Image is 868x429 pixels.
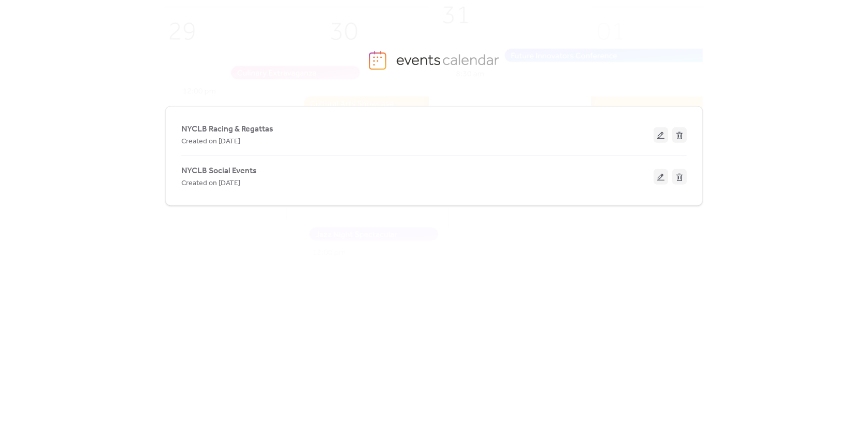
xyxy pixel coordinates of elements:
[181,123,273,136] span: NYCLB Racing & Regattas
[181,168,257,174] a: NYCLB Social Events
[181,165,257,177] span: NYCLB Social Events
[181,126,273,132] a: NYCLB Racing & Regattas
[181,136,240,148] span: Created on [DATE]
[181,177,240,190] span: Created on [DATE]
